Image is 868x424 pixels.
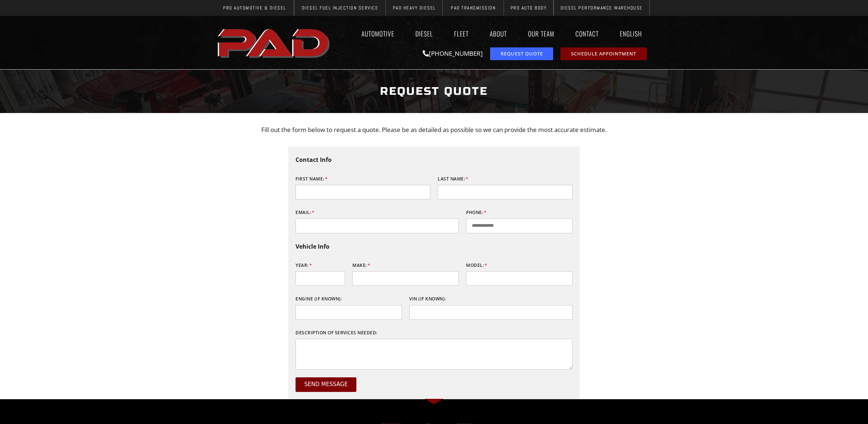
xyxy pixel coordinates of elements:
[438,173,469,185] label: Last Name:
[302,5,379,10] span: Diesel Fuel Injection Service
[571,51,636,56] span: Schedule Appointment
[409,293,446,305] label: VIN (if known):
[560,5,643,10] span: Diesel Performance Warehouse
[296,327,378,339] label: Description of services needed:
[352,260,370,271] label: Make:
[501,51,543,56] span: Request Quote
[466,207,487,218] label: Phone:
[560,47,647,60] a: schedule repair or service appointment
[333,25,653,42] nav: Menu
[521,25,561,42] a: Our Team
[296,154,572,399] form: Request Quote
[355,25,401,42] a: Automotive
[296,173,328,185] label: First Name:
[483,25,514,42] a: About
[296,293,342,305] label: Engine (if known):
[613,25,653,42] a: English
[219,124,649,136] p: Fill out the form below to request a quote. Please be as detailed as possible so we can provide t...
[568,25,606,42] a: Contact
[296,242,329,250] b: Vehicle Info
[296,156,332,164] b: Contact Info
[296,377,356,392] button: Send Message
[451,5,496,10] span: PAD Transmission
[423,49,483,58] a: [PHONE_NUMBER]
[408,25,440,42] a: Diesel
[296,207,315,218] label: Email:
[393,5,436,10] span: PAD Heavy Diesel
[215,23,333,62] img: The image shows the word "PAD" in bold, red, uppercase letters with a slight shadow effect.
[219,78,649,105] h1: Request Quote
[490,47,553,60] a: request a service or repair quote
[466,260,488,271] label: Model:
[304,382,348,387] span: Send Message
[511,5,547,10] span: Pro Auto Body
[296,260,312,271] label: Year:
[447,25,476,42] a: Fleet
[215,23,333,62] a: pro automotive and diesel home page
[223,5,286,10] span: Pro Automotive & Diesel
